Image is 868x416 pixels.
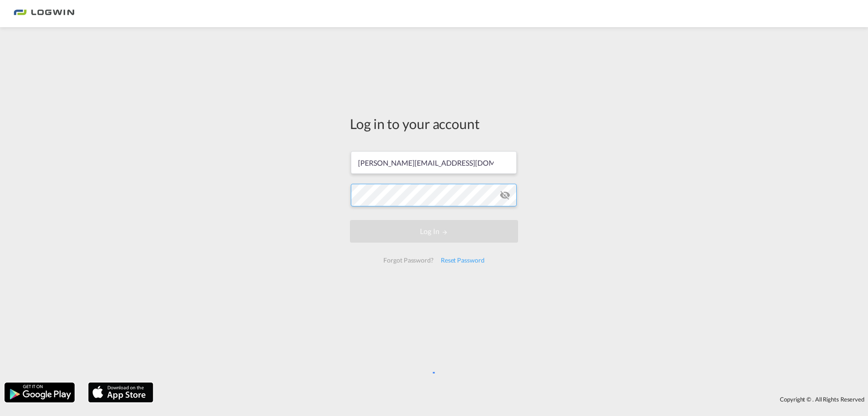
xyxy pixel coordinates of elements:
[4,382,75,403] img: google.png
[351,151,517,174] input: Enter email/phone number
[350,220,518,243] button: LOGIN
[380,252,437,268] div: Forgot Password?
[87,382,154,403] img: apple.png
[500,190,510,201] md-icon: icon-eye-off
[158,392,868,407] div: Copyright © . All Rights Reserved
[350,114,518,133] div: Log in to your account
[437,252,488,268] div: Reset Password
[14,4,75,24] img: bc73a0e0d8c111efacd525e4c8ad7d32.png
